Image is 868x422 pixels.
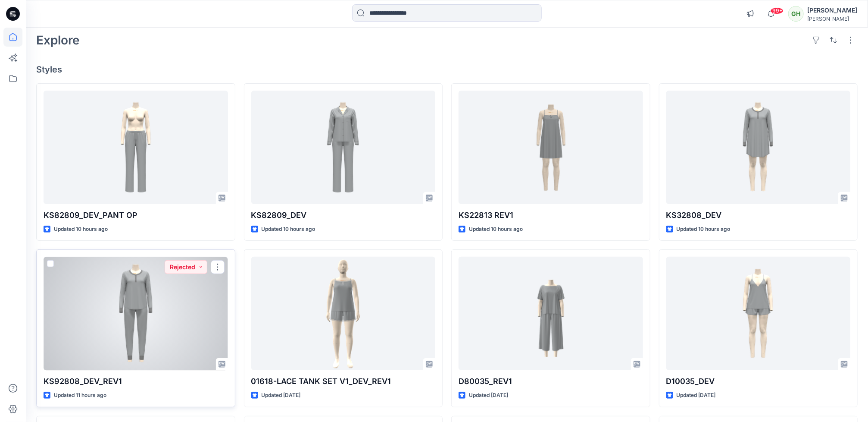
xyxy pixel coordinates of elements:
[251,257,436,370] a: 01618-LACE TANK SET V1_DEV_REV1
[262,391,301,400] p: Updated [DATE]
[469,391,508,400] p: Updated [DATE]
[36,64,858,75] h4: Styles
[666,91,851,204] a: KS32808_DEV
[677,391,716,400] p: Updated [DATE]
[54,391,106,400] p: Updated 11 hours ago
[44,375,228,387] p: KS92808_DEV_REV1
[251,375,436,387] p: 01618-LACE TANK SET V1_DEV_REV1
[469,225,523,234] p: Updated 10 hours ago
[44,257,228,370] a: KS92808_DEV_REV1
[36,33,80,47] h2: Explore
[251,91,436,204] a: KS82809_DEV
[459,91,643,204] a: KS22813 REV1
[666,375,851,387] p: D10035_DEV
[666,209,851,221] p: KS32808_DEV
[666,257,851,370] a: D10035_DEV
[251,209,436,221] p: KS82809_DEV
[459,375,643,387] p: D80035_REV1
[677,225,731,234] p: Updated 10 hours ago
[44,209,228,221] p: KS82809_DEV_PANT OP
[788,6,804,22] div: GH
[44,91,228,204] a: KS82809_DEV_PANT OP
[771,7,784,14] span: 99+
[262,225,315,234] p: Updated 10 hours ago
[54,225,108,234] p: Updated 10 hours ago
[807,5,857,16] div: [PERSON_NAME]
[459,257,643,370] a: D80035_REV1
[807,16,857,22] div: [PERSON_NAME]
[459,209,643,221] p: KS22813 REV1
